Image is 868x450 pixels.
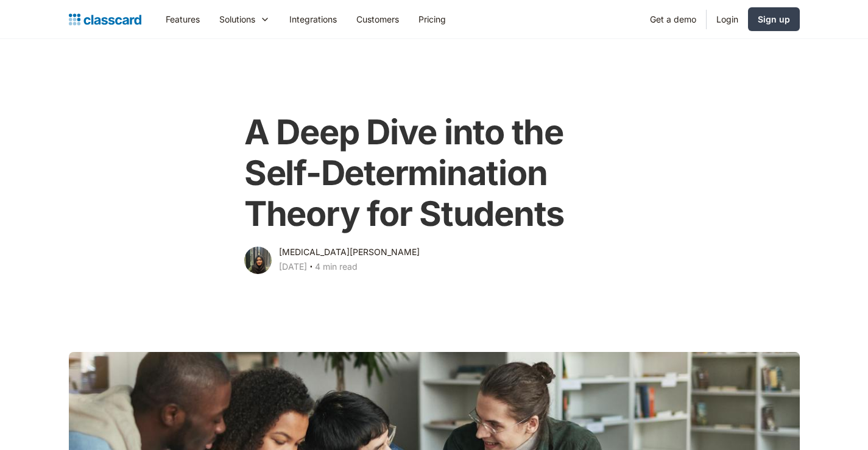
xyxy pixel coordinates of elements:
div: ‧ [307,259,315,276]
div: Solutions [210,5,280,33]
a: Login [707,5,748,33]
a: home [69,11,141,28]
div: 4 min read [315,259,358,274]
div: Solutions [219,13,255,26]
a: Sign up [748,7,800,31]
a: Get a demo [640,5,706,33]
div: [MEDICAL_DATA][PERSON_NAME] [279,245,420,259]
a: Customers [347,5,409,33]
div: [DATE] [279,259,307,274]
a: Features [156,5,210,33]
a: Pricing [409,5,456,33]
h1: A Deep Dive into the Self-Determination Theory for Students [244,112,624,235]
a: Integrations [280,5,347,33]
div: Sign up [758,13,790,26]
